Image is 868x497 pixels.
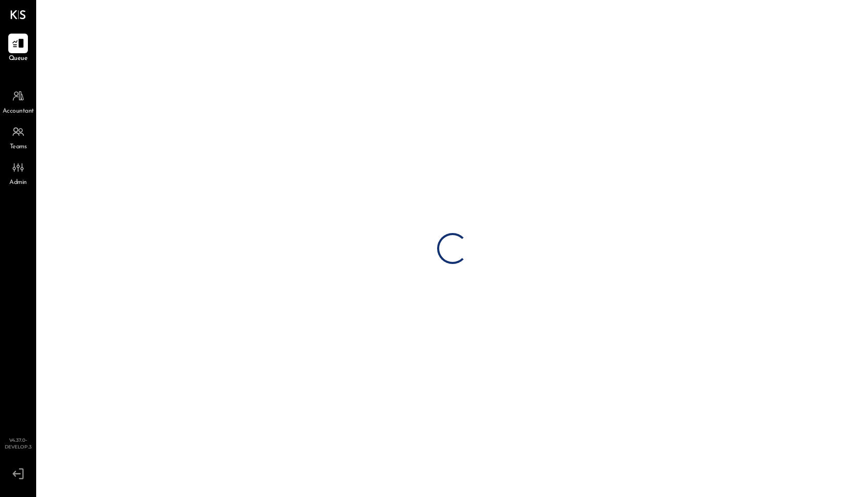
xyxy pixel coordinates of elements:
a: Teams [1,122,36,152]
a: Accountant [1,86,36,116]
span: Accountant [3,107,34,116]
span: Admin [9,178,27,188]
a: Admin [1,158,36,188]
a: Queue [1,34,36,64]
span: Teams [10,143,27,152]
span: Queue [9,54,28,64]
